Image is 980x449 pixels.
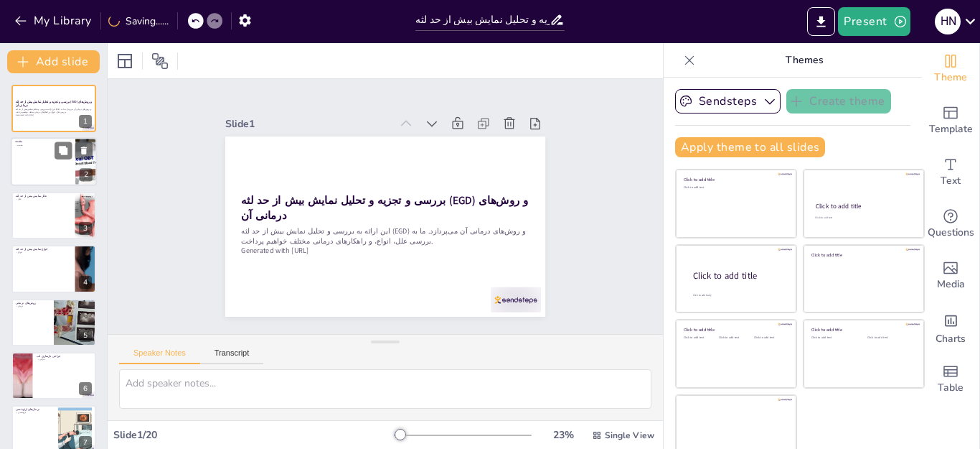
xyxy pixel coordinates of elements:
p: ارتودنسی [16,412,54,415]
button: Create theme [786,89,891,114]
button: My Library [11,9,98,32]
p: انواع نمایش بیش از حد لثه [16,247,71,251]
button: Duplicate Slide [55,142,72,159]
button: Transcript [200,348,264,364]
p: درمان‌های ارتودنسی [16,407,54,412]
div: Click to add text [867,336,913,340]
div: 5 [11,299,96,346]
p: مقدمه [15,140,71,144]
div: Click to add title [693,270,785,282]
p: روش‌های درمانی [16,300,50,305]
span: Single View [605,430,654,441]
span: Table [938,380,963,396]
div: 3 [79,222,92,235]
p: علل [16,198,71,200]
p: مقدمه [15,144,71,147]
span: Theme [934,70,967,85]
button: Export to PowerPoint [807,7,835,36]
div: Change the overall theme [922,43,979,95]
span: Charts [936,331,966,347]
div: Click to add text [684,186,786,190]
p: این ارائه به بررسی و تحلیل نمایش بیش از حد لثه (EGD) و روش‌های درمانی آن می‌پردازد. ما به بررسی ع... [16,108,92,114]
div: 4 [11,245,96,292]
div: Click to add text [811,336,857,340]
div: Saving...... [108,14,169,28]
div: Slide 1 / 20 [113,428,394,442]
button: Speaker Notes [119,348,200,364]
div: Click to add title [816,202,911,210]
button: Apply theme to all slides [675,137,825,157]
p: جراحی بازسازی لب [37,354,92,358]
div: 2 [80,169,93,182]
div: Get real-time input from your audience [922,198,979,250]
button: H N [935,7,961,36]
p: Generated with [URL] [241,246,529,256]
div: 2 [11,138,97,187]
div: Add images, graphics, shapes or video [922,250,979,302]
p: انواع [16,251,71,254]
div: Click to add text [719,336,751,340]
div: 23 % [546,428,580,442]
div: H N [935,9,961,34]
div: Add charts and graphs [922,302,979,353]
p: درمان [16,305,50,307]
input: Insert title [415,9,550,30]
div: 6 [11,352,96,399]
strong: بررسی و تجزیه و تحلیل نمایش بیش از حد لثه (EGD) و روش‌های درمانی آن [16,100,92,108]
div: Click to add text [754,336,786,340]
p: جراحی [37,358,92,361]
div: Add text boxes [922,147,979,198]
span: Template [929,121,973,137]
p: علل نمایش بیش از حد لثه [16,194,71,198]
p: این ارائه به بررسی و تحلیل نمایش بیش از حد لثه (EGD) و روش‌های درمانی آن می‌پردازد. ما به بررسی ع... [241,226,529,246]
span: Questions [928,225,974,241]
button: Present [838,7,910,36]
button: Delete Slide [75,142,93,159]
span: Media [937,277,965,292]
div: Click to add text [815,216,910,220]
div: 7 [79,436,92,449]
div: Click to add text [684,336,716,340]
p: Themes [701,43,908,78]
button: Sendsteps [675,89,781,114]
span: Text [941,173,961,189]
div: 6 [79,382,92,395]
div: Click to add title [811,327,914,333]
div: 1 [79,115,92,128]
div: Click to add title [811,251,914,257]
div: Add a table [922,353,979,405]
span: Position [151,52,169,70]
button: Add slide [7,50,100,73]
div: Layout [113,50,136,73]
div: 1 [11,85,96,132]
strong: بررسی و تجزیه و تحلیل نمایش بیش از حد لثه (EGD) و روش‌های درمانی آن [241,193,528,223]
div: Add ready made slides [922,95,979,147]
div: 5 [79,329,92,342]
div: Slide 1 [225,117,390,131]
p: Generated with [URL] [16,114,92,116]
div: Click to add title [684,327,786,333]
div: Click to add title [684,177,786,182]
div: Click to add body [693,294,783,297]
div: 3 [11,192,96,239]
div: 4 [79,276,92,289]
